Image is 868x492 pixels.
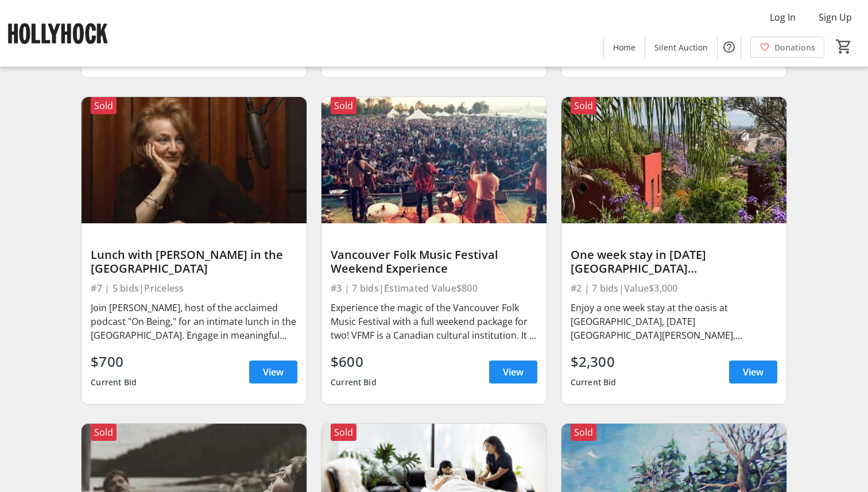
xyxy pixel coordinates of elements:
span: Home [613,41,635,53]
div: #7 | 5 bids | Priceless [91,280,297,296]
span: View [263,365,284,379]
div: #2 | 7 bids | Value $3,000 [571,280,777,296]
div: Sold [331,424,356,441]
span: View [743,365,764,379]
img: Hollyhock's Logo [7,5,109,62]
span: Log In [770,10,796,24]
span: Donations [774,41,815,53]
img: Lunch with Krista Tippett in the Hollyhock Garden [82,97,307,223]
div: Sold [91,97,117,114]
div: Sold [571,424,596,441]
a: Donations [750,37,824,58]
img: One week stay in San Miguel de Allende, Mexico [561,97,786,223]
a: View [729,361,777,383]
div: Enjoy a one week stay at the oasis at [GEOGRAPHIC_DATA], [DATE][GEOGRAPHIC_DATA][PERSON_NAME], [G... [571,301,777,342]
span: View [503,365,524,379]
button: Log In [761,8,805,26]
a: View [249,361,297,383]
div: One week stay in [DATE][GEOGRAPHIC_DATA][PERSON_NAME], [GEOGRAPHIC_DATA] [571,248,777,276]
div: $700 [91,351,137,372]
div: $2,300 [571,351,617,372]
a: Silent Auction [645,37,717,58]
div: Sold [91,424,117,441]
div: Current Bid [571,372,617,393]
span: Silent Auction [654,41,708,53]
div: $600 [331,351,377,372]
a: Home [604,37,645,58]
a: View [489,361,537,383]
button: Sign Up [809,8,861,26]
div: Join [PERSON_NAME], host of the acclaimed podcast "On Being," for an intimate lunch in the [GEOGR... [91,301,297,342]
div: Experience the magic of the Vancouver Folk Music Festival with a full weekend package for two! VF... [331,301,537,342]
div: Current Bid [331,372,377,393]
div: Vancouver Folk Music Festival Weekend Experience [331,248,537,276]
div: Sold [331,97,356,114]
div: Sold [571,97,596,114]
span: Sign Up [819,10,852,24]
button: Cart [834,36,854,57]
button: Help [718,36,741,59]
img: Vancouver Folk Music Festival Weekend Experience [321,97,547,223]
div: Current Bid [91,372,137,393]
div: Lunch with [PERSON_NAME] in the [GEOGRAPHIC_DATA] [91,248,297,276]
div: #3 | 7 bids | Estimated Value $800 [331,280,537,296]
